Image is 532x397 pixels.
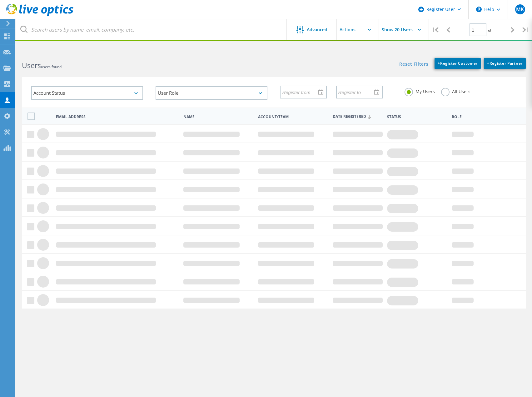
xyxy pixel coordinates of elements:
[333,115,382,119] span: Date Registered
[399,62,428,67] a: Reset Filters
[519,19,532,41] div: |
[438,61,478,66] span: Register Customer
[487,61,523,66] span: Register Partner
[484,58,526,69] a: +Register Partner
[307,28,327,32] span: Advanced
[516,7,524,12] span: MK
[183,115,253,119] span: Name
[22,60,41,70] b: Users
[31,86,143,100] div: Account Status
[441,88,470,94] label: All Users
[438,61,440,66] b: +
[56,115,178,119] span: Email Address
[476,7,482,12] svg: \n
[452,115,516,119] span: Role
[387,115,446,119] span: Status
[6,13,73,18] a: Live Optics Dashboard
[435,58,481,69] a: +Register Customer
[488,28,491,33] span: of
[16,19,287,41] input: Search users by name, email, company, etc.
[487,61,490,66] b: +
[281,86,321,98] input: Register from
[41,64,62,69] span: users found
[337,86,378,98] input: Register to
[429,19,442,41] div: |
[156,86,267,100] div: User Role
[258,115,327,119] span: Account/Team
[405,88,435,94] label: My Users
